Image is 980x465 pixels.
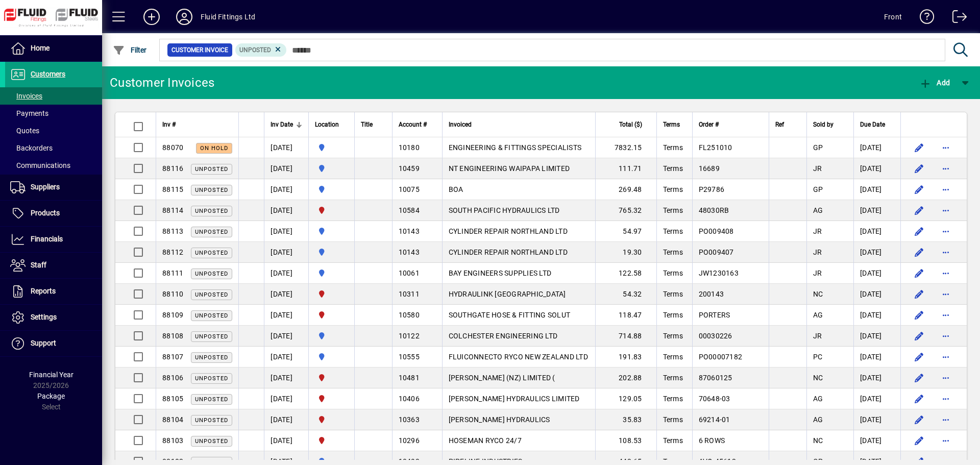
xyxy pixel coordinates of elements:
span: HYDRAULINK [GEOGRAPHIC_DATA] [449,290,566,298]
span: 88116 [162,164,183,173]
span: Unposted [195,291,228,298]
td: 269.48 [595,179,656,200]
span: AUCKLAND [315,330,348,341]
button: Edit [911,370,927,386]
span: BOA [449,185,463,193]
span: Terms [663,227,683,235]
span: Customer Invoice [171,45,228,55]
span: Reports [31,287,56,295]
span: 10555 [399,353,420,361]
td: [DATE] [853,221,900,242]
span: AUCKLAND [315,247,348,258]
span: Invoiced [449,119,472,130]
td: [DATE] [853,263,900,284]
span: 200143 [699,290,724,298]
td: [DATE] [853,200,900,221]
a: Financials [5,227,102,252]
td: [DATE] [853,284,900,305]
span: NC [813,436,823,445]
span: 16689 [699,164,720,173]
td: [DATE] [264,179,308,200]
span: 10180 [399,143,420,152]
span: AUCKLAND [315,142,348,153]
td: [DATE] [853,326,900,347]
a: Logout [945,2,967,35]
td: 54.97 [595,221,656,242]
button: Edit [911,411,927,428]
span: NT ENGINEERING WAIPAPA LIMITED [449,164,570,173]
span: Terms [663,269,683,277]
span: Unposted [195,271,228,277]
span: Home [31,44,50,52]
span: AG [813,395,823,403]
span: [PERSON_NAME] HYDRAULICS LIMITED [449,395,580,403]
td: 122.58 [595,263,656,284]
span: 10363 [399,415,420,424]
a: Backorders [5,139,102,157]
td: [DATE] [853,430,900,451]
span: Location [315,119,339,130]
span: 10122 [399,332,420,340]
span: Terms [663,185,683,193]
span: 88114 [162,206,183,214]
span: Add [919,79,950,87]
mat-chip: Customer Invoice Status: Unposted [235,43,287,57]
span: 10459 [399,164,420,173]
span: Inv Date [271,119,293,130]
span: CHRISTCHURCH [315,393,348,404]
span: Unposted [195,396,228,403]
td: [DATE] [264,242,308,263]
span: Communications [10,161,70,169]
span: Unposted [195,354,228,361]
span: Settings [31,313,57,321]
span: 88113 [162,227,183,235]
button: Edit [911,390,927,407]
button: More options [938,349,954,365]
span: JR [813,269,822,277]
span: 88112 [162,248,183,256]
td: [DATE] [264,200,308,221]
button: More options [938,223,954,239]
span: Terms [663,374,683,382]
a: Staff [5,253,102,278]
td: [DATE] [853,305,900,326]
span: 88109 [162,311,183,319]
span: CHRISTCHURCH [315,372,348,383]
div: Location [315,119,348,130]
span: Terms [663,311,683,319]
span: GP [813,143,823,152]
span: CYLINDER REPAIR NORTHLAND LTD [449,227,568,235]
span: Terms [663,248,683,256]
span: Unposted [195,229,228,235]
span: CHRISTCHURCH [315,309,348,321]
span: Unposted [195,375,228,382]
a: Support [5,331,102,356]
td: [DATE] [264,305,308,326]
button: More options [938,139,954,156]
div: Fluid Fittings Ltd [201,9,255,25]
span: Payments [10,109,48,117]
span: 70648-03 [699,395,730,403]
td: 111.71 [595,158,656,179]
span: Unposted [195,333,228,340]
button: More options [938,265,954,281]
div: Inv Date [271,119,302,130]
button: More options [938,307,954,323]
span: 10580 [399,311,420,319]
div: Title [361,119,385,130]
span: PO00007182 [699,353,743,361]
td: [DATE] [264,221,308,242]
td: [DATE] [853,368,900,388]
button: More options [938,160,954,177]
td: [DATE] [853,242,900,263]
span: Customers [31,70,65,78]
span: Terms [663,332,683,340]
span: Unposted [195,438,228,445]
td: 765.32 [595,200,656,221]
td: [DATE] [264,430,308,451]
span: CHRISTCHURCH [315,288,348,300]
span: Filter [113,46,147,54]
button: More options [938,202,954,218]
td: 714.88 [595,326,656,347]
button: Edit [911,265,927,281]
